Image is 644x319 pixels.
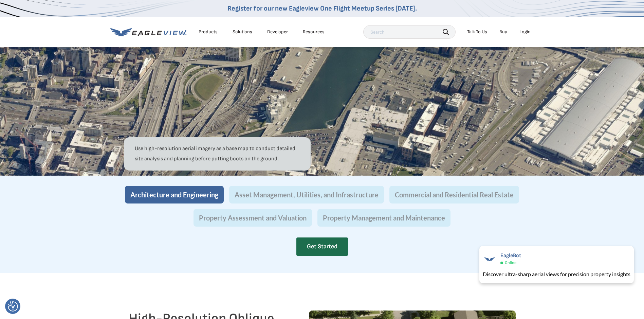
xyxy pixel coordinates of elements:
div: Login [519,29,531,35]
a: Developer [267,29,288,35]
button: Consent Preferences [8,301,18,312]
div: Talk To Us [467,29,487,35]
span: Online [505,260,516,265]
a: Get Started [296,237,348,256]
div: Discover ultra-sharp aerial views for precision property insights [483,270,630,278]
img: EagleBot [483,252,496,266]
a: Buy [499,29,507,35]
input: Search [363,25,456,39]
div: Resources [303,29,325,35]
a: Register for our new Eagleview One Flight Meetup Series [DATE]. [227,4,417,13]
button: Commercial and Residential Real Estate [389,186,519,203]
div: Products [199,29,218,35]
div: Solutions [233,29,252,35]
span: EagleBot [500,252,521,259]
button: Property Management and Maintenance [317,209,450,227]
p: Use high-resolution aerial imagery as a base map to conduct detailed site analysis and planning b... [135,144,300,164]
button: Property Assessment and Valuation [194,209,312,227]
button: Asset Management, Utilities, and Infrastructure [229,186,384,203]
img: Revisit consent button [8,301,18,312]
